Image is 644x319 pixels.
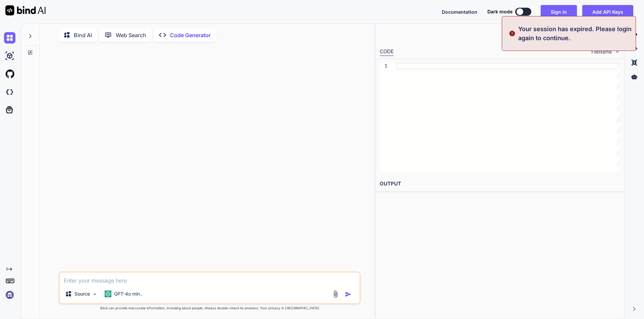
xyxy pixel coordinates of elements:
[170,31,211,39] p: Code Generator
[345,291,352,298] img: icon
[4,289,15,301] img: signin
[4,50,15,62] img: ai-studio
[582,5,633,18] button: Add API Keys
[4,32,15,44] img: chat
[509,24,516,43] img: alert
[376,176,624,192] h2: OUTPUT
[442,9,477,15] span: Documentation
[614,49,620,55] img: chevron down
[114,291,143,297] p: GPT-4o min..
[442,8,477,15] button: Documentation
[116,31,146,39] p: Web Search
[92,291,98,297] img: Pick Models
[105,291,111,297] img: GPT-4o mini
[380,63,387,69] div: 1
[518,24,632,43] p: Your session has expired. Please login again to continue.
[74,291,90,297] p: Source
[5,5,46,15] img: Bind AI
[541,5,577,18] button: Sign in
[4,68,15,80] img: githubLight
[4,86,15,98] img: darkCloudIdeIcon
[59,306,361,311] p: Bind can provide inaccurate information, including about people. Always double-check its answers....
[487,8,513,15] span: Dark mode
[74,31,92,39] p: Bind AI
[591,49,612,55] span: FileName
[380,48,394,56] div: CODE
[332,290,339,298] img: attachment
